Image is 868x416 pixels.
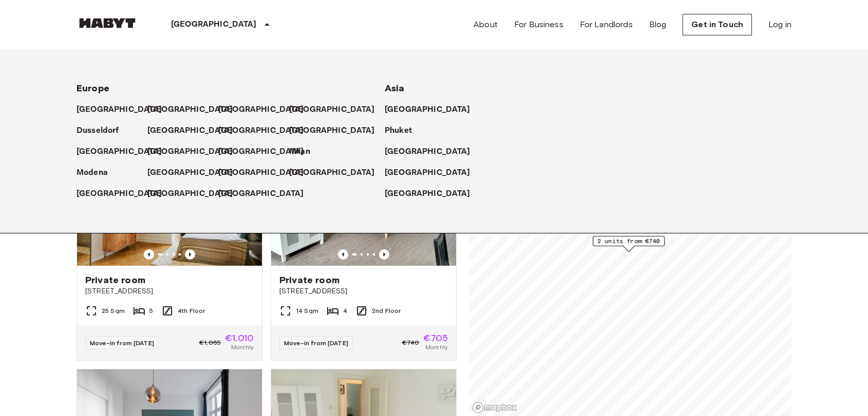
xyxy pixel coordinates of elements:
[385,167,470,179] p: [GEOGRAPHIC_DATA]
[147,104,243,116] a: [GEOGRAPHIC_DATA]
[218,146,314,158] a: [GEOGRAPHIC_DATA]
[218,188,314,200] a: [GEOGRAPHIC_DATA]
[102,306,125,315] span: 25 Sqm
[385,125,422,137] a: Phuket
[289,125,385,137] a: [GEOGRAPHIC_DATA]
[385,188,481,200] a: [GEOGRAPHIC_DATA]
[425,343,448,352] span: Monthly
[185,249,195,260] button: Previous image
[147,188,233,200] p: [GEOGRAPHIC_DATA]
[77,142,262,361] a: Marketing picture of unit DE-03-001-002-01HFPrevious imagePrevious imagePrivate room[STREET_ADDRE...
[231,343,254,352] span: Monthly
[171,18,257,31] p: [GEOGRAPHIC_DATA]
[77,18,138,28] img: Habyt
[218,167,304,179] p: [GEOGRAPHIC_DATA]
[147,188,243,200] a: [GEOGRAPHIC_DATA]
[77,188,162,200] p: [GEOGRAPHIC_DATA]
[218,125,314,137] a: [GEOGRAPHIC_DATA]
[343,306,347,315] span: 4
[593,236,665,252] div: Map marker
[385,146,470,158] p: [GEOGRAPHIC_DATA]
[597,236,660,246] span: 2 units from €740
[385,188,470,200] p: [GEOGRAPHIC_DATA]
[372,306,401,315] span: 2nd Floor
[402,338,420,347] span: €740
[147,125,233,137] p: [GEOGRAPHIC_DATA]
[385,104,481,116] a: [GEOGRAPHIC_DATA]
[768,18,791,31] a: Log in
[77,146,162,158] p: [GEOGRAPHIC_DATA]
[218,188,304,200] p: [GEOGRAPHIC_DATA]
[385,125,412,137] p: Phuket
[85,286,254,296] span: [STREET_ADDRESS]
[147,146,243,158] a: [GEOGRAPHIC_DATA]
[90,339,154,347] span: Move-in from [DATE]
[514,18,563,31] a: For Business
[77,146,173,158] a: [GEOGRAPHIC_DATA]
[77,104,173,116] a: [GEOGRAPHIC_DATA]
[218,125,304,137] p: [GEOGRAPHIC_DATA]
[218,146,304,158] p: [GEOGRAPHIC_DATA]
[279,286,448,296] span: [STREET_ADDRESS]
[296,306,318,315] span: 14 Sqm
[147,146,233,158] p: [GEOGRAPHIC_DATA]
[271,142,457,361] a: Marketing picture of unit DE-03-015-02MPrevious imagePrevious imagePrivate room[STREET_ADDRESS]14...
[77,83,109,94] span: Europe
[218,167,314,179] a: [GEOGRAPHIC_DATA]
[77,188,173,200] a: [GEOGRAPHIC_DATA]
[149,306,153,315] span: 5
[385,167,481,179] a: [GEOGRAPHIC_DATA]
[225,333,254,343] span: €1,010
[218,104,304,116] p: [GEOGRAPHIC_DATA]
[77,125,129,137] a: Dusseldorf
[580,18,633,31] a: For Landlords
[77,167,118,179] a: Modena
[284,339,348,347] span: Move-in from [DATE]
[289,104,375,116] p: [GEOGRAPHIC_DATA]
[147,167,243,179] a: [GEOGRAPHIC_DATA]
[289,146,320,158] a: Milan
[338,249,348,260] button: Previous image
[474,18,498,31] a: About
[683,14,752,35] a: Get in Touch
[289,125,375,137] p: [GEOGRAPHIC_DATA]
[144,249,154,260] button: Previous image
[289,167,385,179] a: [GEOGRAPHIC_DATA]
[279,274,339,286] span: Private room
[178,306,205,315] span: 4th Floor
[85,274,145,286] span: Private room
[77,125,119,137] p: Dusseldorf
[385,146,481,158] a: [GEOGRAPHIC_DATA]
[472,402,517,413] a: Mapbox logo
[77,104,162,116] p: [GEOGRAPHIC_DATA]
[379,249,389,260] button: Previous image
[199,338,221,347] span: €1,065
[289,146,310,158] p: Milan
[385,83,405,94] span: Asia
[289,104,385,116] a: [GEOGRAPHIC_DATA]
[649,18,667,31] a: Blog
[385,104,470,116] p: [GEOGRAPHIC_DATA]
[147,104,233,116] p: [GEOGRAPHIC_DATA]
[423,333,448,343] span: €705
[147,167,233,179] p: [GEOGRAPHIC_DATA]
[77,167,108,179] p: Modena
[147,125,243,137] a: [GEOGRAPHIC_DATA]
[289,167,375,179] p: [GEOGRAPHIC_DATA]
[218,104,314,116] a: [GEOGRAPHIC_DATA]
